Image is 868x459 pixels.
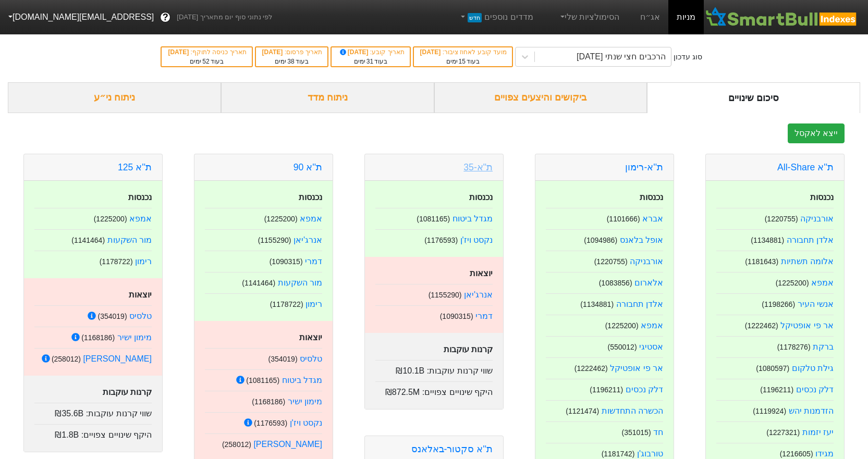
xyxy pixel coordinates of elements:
[268,355,297,363] small: ( 354019 )
[444,345,493,354] strong: קרנות עוקבות
[300,214,322,223] a: אמפא
[264,215,298,223] small: ( 1225200 )
[641,321,663,330] a: אמפא
[464,290,493,299] a: אנרג'יאן
[242,279,275,287] small: ( 1141464 )
[419,47,507,57] div: מועד קובע לאחוז ציבור :
[385,388,420,396] span: ₪872.5M
[55,430,79,439] span: ₪1.8B
[287,58,294,65] span: 38
[594,257,628,266] small: ( 1220755 )
[745,257,778,266] small: ( 1181643 )
[796,385,834,394] a: דלק נכסים
[745,321,778,330] small: ( 1222462 )
[288,397,322,406] a: מימון ישיר
[625,162,663,172] a: ת''א-רימון
[94,215,127,223] small: ( 1225200 )
[100,257,133,266] small: ( 1178722 )
[254,419,287,427] small: ( 1176593 )
[574,364,608,373] small: ( 1222462 )
[337,57,404,66] div: בעוד ימים
[262,48,285,56] span: [DATE]
[602,406,663,415] a: הכשרה התחדשות
[599,279,632,287] small: ( 1083856 )
[34,424,152,441] div: היקף שינויים צפויים :
[246,376,279,384] small: ( 1081165 )
[252,398,285,406] small: ( 1168186 )
[299,193,322,202] strong: נכנסות
[566,407,599,415] small: ( 1121474 )
[163,10,168,24] span: ?
[630,257,663,266] a: אורבניקה
[813,342,834,351] a: ברקת
[429,291,462,299] small: ( 1155290 )
[34,403,152,420] div: שווי קרנות עוקבות :
[52,355,81,363] small: ( 258012 )
[135,257,152,266] a: רימון
[290,418,323,427] a: נקסט ויז'ן
[626,385,663,394] a: דלק נכסים
[766,428,800,437] small: ( 1227321 )
[468,13,482,22] span: חדש
[177,12,272,22] span: לפי נתוני סוף יום מתאריך [DATE]
[777,162,834,172] a: ת''א All-Share
[640,193,663,202] strong: נכנסות
[338,48,370,56] span: [DATE]
[97,312,127,320] small: ( 354019 )
[639,342,663,351] a: אסטיגי
[607,215,640,223] small: ( 1101666 )
[83,354,152,363] a: [PERSON_NAME]
[653,428,663,437] a: חד
[616,300,663,308] a: אלדן תחבורה
[128,193,152,202] strong: נכנסות
[580,300,614,308] small: ( 1134881 )
[253,440,322,449] a: [PERSON_NAME]
[103,388,152,396] strong: קרנות עוקבות
[789,406,834,415] a: הזדמנות יהש
[417,215,450,223] small: ( 1081165 )
[222,440,251,449] small: ( 258012 )
[117,333,152,342] a: מימון ישיר
[459,58,466,65] span: 15
[305,300,322,308] a: רימון
[8,82,221,113] div: ניתוח ני״ע
[282,376,322,384] a: מגדל ביטוח
[787,235,834,244] a: אלדן תחבורה
[411,444,493,454] a: ת''א סקטור-באלאנס
[792,364,834,373] a: גילת טלקום
[607,343,637,351] small: ( 550012 )
[637,449,663,458] a: טורבוג'ן
[788,123,845,143] button: ייצא לאקסל
[258,236,291,244] small: ( 1155290 )
[469,193,493,202] strong: נכנסות
[800,214,834,223] a: אורבניקה
[470,269,493,278] strong: יוצאות
[129,312,152,320] a: טלסיס
[802,428,834,437] a: יעז יזמות
[424,236,458,244] small: ( 1176593 )
[270,257,303,266] small: ( 1090315 )
[270,300,303,308] small: ( 1178722 )
[780,450,813,458] small: ( 1216605 )
[81,333,115,342] small: ( 1168186 )
[811,278,834,287] a: אמפא
[751,236,784,244] small: ( 1134881 )
[620,235,663,244] a: אופל בלאנס
[584,236,617,244] small: ( 1094986 )
[647,82,860,113] div: סיכום שינויים
[129,214,152,223] a: אמפא
[776,279,809,287] small: ( 1225200 )
[590,386,623,394] small: ( 1196211 )
[261,57,323,66] div: בעוד ימים
[777,343,811,351] small: ( 1178276 )
[756,364,789,373] small: ( 1080597 )
[440,312,473,320] small: ( 1090315 )
[455,7,537,28] a: מדדים נוספיםחדש
[221,82,434,113] div: ניתוח מדד
[781,257,834,266] a: אלומה תשתיות
[610,364,663,373] a: אר פי אופטיקל
[375,360,493,377] div: שווי קרנות עוקבות :
[107,235,152,244] a: מור השקעות
[634,278,663,287] a: אלארום
[475,312,493,320] a: דמרי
